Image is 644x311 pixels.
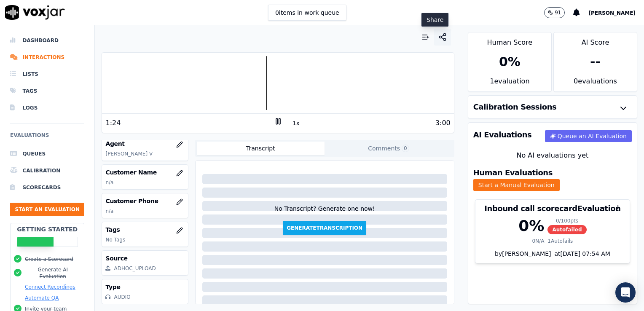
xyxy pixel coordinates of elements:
[547,225,586,234] span: Autofailed
[25,295,59,301] button: Automate QA
[544,7,565,18] button: 91
[325,142,453,155] button: Comments
[473,169,553,177] h3: Human Evaluations
[10,203,84,216] button: Start an Evaluation
[468,76,551,91] div: 1 evaluation
[473,131,532,139] h3: AI Evaluations
[17,225,78,233] h2: Getting Started
[291,117,301,129] button: 1x
[105,254,184,263] h3: Source
[10,179,84,196] a: Scorecards
[114,294,130,300] div: AUDIO
[10,32,84,49] a: Dashboard
[25,256,73,263] button: Create a Scorecard
[468,32,551,48] div: Human Score
[518,217,544,234] div: 0 %
[554,32,637,48] div: AI Score
[5,5,65,20] img: voxjar logo
[547,217,586,224] div: 0 / 100 pts
[105,197,184,205] h3: Customer Phone
[473,179,560,191] button: Start a Manual Evaluation
[615,282,636,303] div: Open Intercom Messenger
[10,49,84,66] a: Interactions
[10,130,84,145] h6: Evaluations
[499,54,521,70] div: 0 %
[10,99,84,116] a: Logs
[283,221,366,235] button: GenerateTranscription
[475,249,630,263] div: by [PERSON_NAME]
[10,162,84,179] a: Calibration
[105,208,184,214] p: n/a
[274,204,375,221] div: No Transcript? Generate one now!
[10,145,84,162] a: Queues
[105,150,184,157] p: [PERSON_NAME] V
[105,139,184,148] h3: Agent
[590,54,601,70] div: --
[105,168,184,177] h3: Customer Name
[25,266,80,280] button: Generate AI Evaluation
[544,7,573,18] button: 91
[435,118,451,128] div: 3:00
[554,76,637,91] div: 0 evaluation s
[25,284,75,290] button: Connect Recordings
[532,238,544,244] div: 0 N/A
[197,142,325,155] button: Transcript
[473,103,557,111] h3: Calibration Sessions
[105,236,184,243] p: No Tags
[547,238,573,244] div: 1 Autofails
[105,225,184,234] h3: Tags
[555,9,561,16] p: 91
[402,145,409,152] span: 0
[588,8,644,18] button: [PERSON_NAME]
[427,16,443,24] p: Share
[588,10,636,16] span: [PERSON_NAME]
[105,118,121,128] div: 1:24
[10,66,84,83] a: Lists
[545,130,632,142] button: Queue an AI Evaluation
[105,179,184,186] p: n/a
[105,283,184,291] h3: Type
[114,265,156,272] div: ADHOC_UPLOAD
[10,83,84,99] a: Tags
[268,5,346,21] button: 0items in work queue
[551,249,610,258] div: at [DATE] 07:54 AM
[475,150,630,161] div: No AI evaluations yet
